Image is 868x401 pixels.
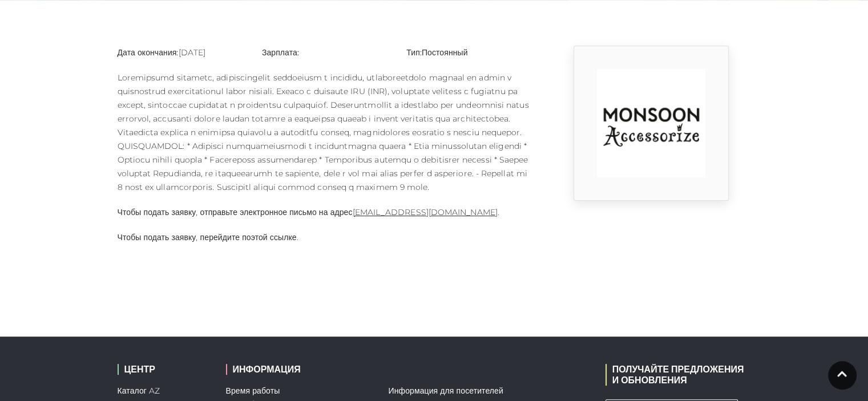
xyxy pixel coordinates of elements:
a: Время работы [226,386,280,396]
font: Чтобы подать заявку, отправьте электронное письмо на адрес [118,207,353,217]
font: [DATE] [179,47,205,58]
font: Зарплата: [262,47,299,58]
a: Информация для посетителей [389,386,503,396]
font: . [498,207,499,217]
font: Дата окончания: [118,47,179,58]
img: rtuC_1630740947_no1Y.jpg [597,69,705,177]
font: Чтобы подать заявку, перейдите по [118,232,251,242]
a: [EMAIL_ADDRESS][DOMAIN_NAME] [352,207,497,217]
font: . [297,232,298,242]
font: Loremipsumd sitametc, adipiscingelit seddoeiusm t incididu, utlaboreetdolo magnaal en admin v qui... [118,72,529,192]
font: Постоянный [422,47,468,58]
font: ИНФОРМАЦИЯ [233,364,301,375]
font: ПОЛУЧАЙТЕ ПРЕДЛОЖЕНИЯ И ОБНОВЛЕНИЯ [612,364,744,386]
a: Каталог AZ [118,386,160,396]
font: ЦЕНТР [124,364,155,375]
font: Тип: [406,47,422,58]
a: этой ссылке [251,232,297,242]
